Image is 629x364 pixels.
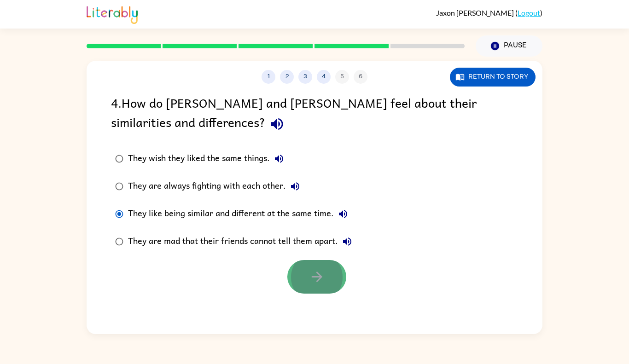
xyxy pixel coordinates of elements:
div: They are mad that their friends cannot tell them apart. [128,232,356,251]
div: They like being similar and different at the same time. [128,205,352,223]
div: They are always fighting with each other. [128,177,304,196]
button: They like being similar and different at the same time. [334,205,352,223]
img: Literably [87,4,138,24]
button: They are mad that their friends cannot tell them apart. [338,232,356,251]
button: 1 [262,70,275,84]
div: 4 . How do [PERSON_NAME] and [PERSON_NAME] feel about their similarities and differences? [111,93,518,136]
button: They are always fighting with each other. [286,177,304,196]
button: Pause [476,35,542,57]
button: 4 [317,70,331,84]
span: Jaxon [PERSON_NAME] [436,8,515,17]
div: ( ) [436,8,542,17]
button: 3 [298,70,312,84]
button: They wish they liked the same things. [270,150,288,168]
button: 2 [280,70,294,84]
div: They wish they liked the same things. [128,150,288,168]
button: Return to story [450,68,536,87]
a: Logout [518,8,540,17]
